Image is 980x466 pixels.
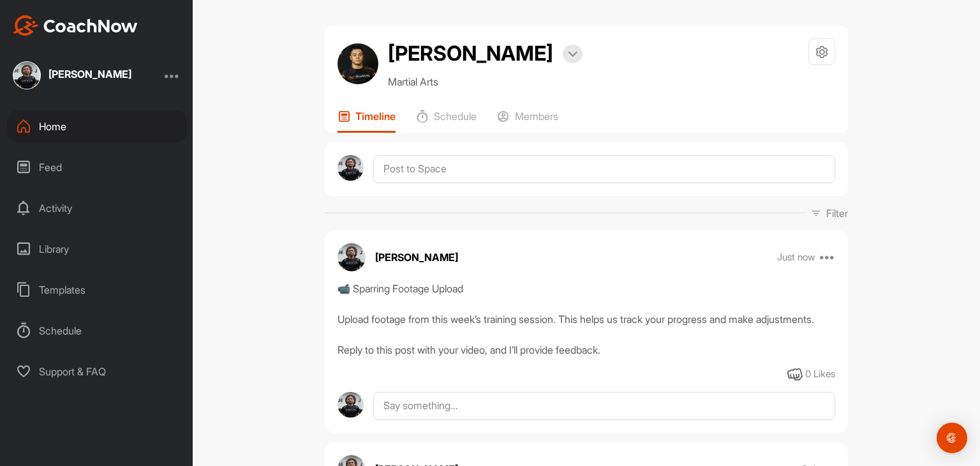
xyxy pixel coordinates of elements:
div: 📹 Sparring Footage Upload Upload footage from this week’s training session. This helps us track y... [338,281,835,357]
p: Just now [777,251,815,264]
img: arrow-down [568,51,577,57]
div: 0 Likes [805,367,835,382]
img: CoachNow [13,15,138,36]
div: Library [7,233,187,265]
p: Timeline [355,110,396,123]
p: Schedule [434,110,477,123]
img: avatar [338,392,364,418]
div: [PERSON_NAME] [48,69,131,79]
div: Home [7,110,187,142]
p: Filter [826,206,848,221]
p: Members [515,110,558,123]
img: square_bfdb4879df8747f588c5511651a1e06a.jpg [13,61,41,89]
img: avatar [338,155,364,181]
div: Open Intercom Messenger [937,423,967,453]
h2: [PERSON_NAME] [388,38,553,69]
img: avatar [338,243,366,271]
div: Support & FAQ [7,356,187,387]
div: Schedule [7,315,187,347]
div: Templates [7,274,187,306]
img: avatar [338,43,378,84]
p: Martial Arts [388,74,583,89]
p: [PERSON_NAME] [375,250,458,265]
div: Activity [7,192,187,224]
div: Feed [7,151,187,183]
